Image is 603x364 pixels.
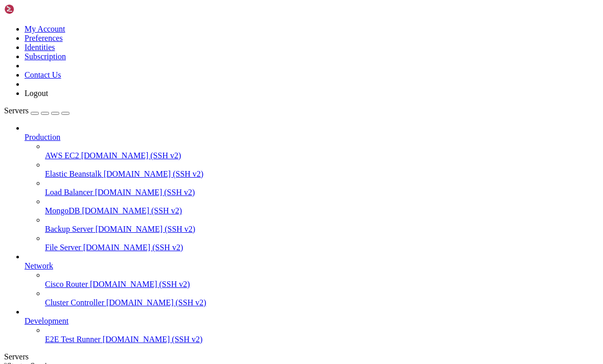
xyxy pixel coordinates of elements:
li: E2E Test Runner [DOMAIN_NAME] (SSH v2) [45,326,599,344]
a: Servers [4,106,69,115]
a: Subscription [25,52,66,61]
a: Identities [25,43,55,52]
a: Production [25,133,599,142]
a: Cisco Router [DOMAIN_NAME] (SSH v2) [45,280,599,289]
div: Servers [4,352,599,361]
span: [DOMAIN_NAME] (SSH v2) [95,188,195,197]
span: File Server [45,243,81,252]
a: Elastic Beanstalk [DOMAIN_NAME] (SSH v2) [45,169,599,179]
a: My Account [25,25,65,33]
li: Cisco Router [DOMAIN_NAME] (SSH v2) [45,271,599,289]
span: Cluster Controller [45,298,104,307]
span: Servers [4,106,29,115]
span: [DOMAIN_NAME] (SSH v2) [104,169,204,178]
li: AWS EC2 [DOMAIN_NAME] (SSH v2) [45,142,599,160]
a: Load Balancer [DOMAIN_NAME] (SSH v2) [45,188,599,197]
span: Backup Server [45,225,94,233]
li: Backup Server [DOMAIN_NAME] (SSH v2) [45,215,599,234]
span: [DOMAIN_NAME] (SSH v2) [83,243,183,252]
span: Cisco Router [45,280,88,288]
a: File Server [DOMAIN_NAME] (SSH v2) [45,243,599,252]
a: Logout [25,89,48,98]
li: Network [25,252,599,307]
span: Production [25,133,60,141]
span: [DOMAIN_NAME] (SSH v2) [82,206,182,215]
li: Elastic Beanstalk [DOMAIN_NAME] (SSH v2) [45,160,599,179]
li: Cluster Controller [DOMAIN_NAME] (SSH v2) [45,289,599,307]
span: Network [25,261,53,270]
a: Development [25,317,599,326]
a: MongoDB [DOMAIN_NAME] (SSH v2) [45,206,599,215]
span: Elastic Beanstalk [45,169,102,178]
span: [DOMAIN_NAME] (SSH v2) [106,298,206,307]
span: AWS EC2 [45,151,79,160]
li: Production [25,124,599,252]
a: E2E Test Runner [DOMAIN_NAME] (SSH v2) [45,335,599,344]
a: Preferences [25,34,63,42]
a: Backup Server [DOMAIN_NAME] (SSH v2) [45,225,599,234]
a: AWS EC2 [DOMAIN_NAME] (SSH v2) [45,151,599,160]
span: E2E Test Runner [45,335,101,344]
span: [DOMAIN_NAME] (SSH v2) [103,335,203,344]
a: Contact Us [25,70,61,79]
span: MongoDB [45,206,80,215]
li: File Server [DOMAIN_NAME] (SSH v2) [45,234,599,252]
li: MongoDB [DOMAIN_NAME] (SSH v2) [45,197,599,215]
span: [DOMAIN_NAME] (SSH v2) [90,280,190,288]
a: Network [25,261,599,271]
a: Cluster Controller [DOMAIN_NAME] (SSH v2) [45,298,599,307]
img: Shellngn [4,4,63,14]
span: Development [25,317,68,325]
li: Development [25,307,599,344]
span: [DOMAIN_NAME] (SSH v2) [96,225,196,233]
span: Load Balancer [45,188,93,197]
li: Load Balancer [DOMAIN_NAME] (SSH v2) [45,179,599,197]
span: [DOMAIN_NAME] (SSH v2) [81,151,181,160]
